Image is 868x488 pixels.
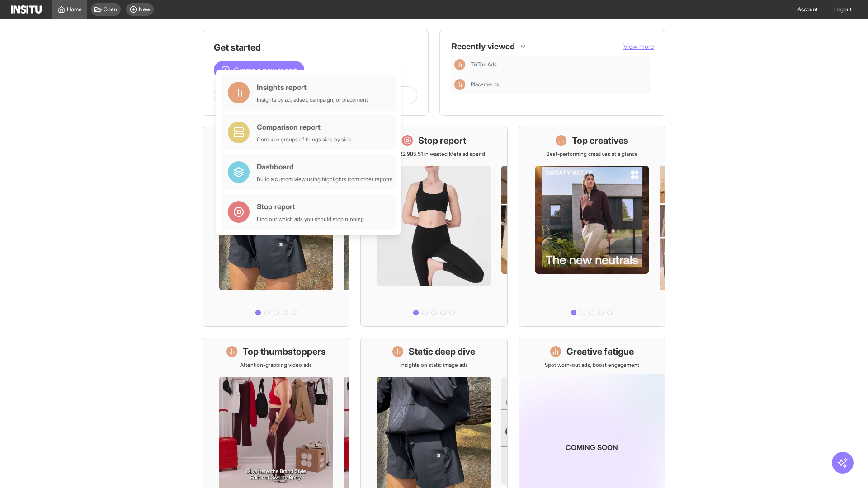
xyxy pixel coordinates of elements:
[400,361,468,369] p: Insights on static image ads
[471,81,499,88] span: Placements
[519,127,665,327] a: Top creativesBest-performing creatives at a glance
[623,42,654,50] span: View more
[257,176,392,183] div: Build a custom view using highlights from other reports
[454,79,465,90] div: Insights
[214,41,417,54] h1: Get started
[240,361,312,369] p: Attention-grabbing video ads
[257,122,352,132] div: Comparison report
[234,65,297,75] span: Create a new report
[257,136,352,143] div: Compare groups of things side by side
[257,201,364,212] div: Stop report
[471,81,647,88] span: Placements
[471,61,647,68] span: TikTok Ads
[418,134,466,147] h1: Stop report
[360,127,507,327] a: Stop reportSave £22,985.51 in wasted Meta ad spend
[67,6,82,13] span: Home
[257,161,392,172] div: Dashboard
[104,6,117,13] span: Open
[623,42,654,51] button: View more
[11,5,42,14] img: Logo
[257,216,364,223] div: Find out which ads you should stop running
[203,127,349,327] a: What's live nowSee all active ads instantly
[454,59,465,70] div: Insights
[257,82,368,93] div: Insights report
[214,61,304,79] button: Create a new report
[243,345,326,358] h1: Top thumbstoppers
[471,61,497,68] span: TikTok Ads
[383,150,485,158] p: Save £22,985.51 in wasted Meta ad spend
[572,134,628,147] h1: Top creatives
[546,150,638,158] p: Best-performing creatives at a glance
[257,96,368,103] div: Insights by ad, adset, campaign, or placement
[409,345,475,358] h1: Static deep dive
[139,6,150,13] span: New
